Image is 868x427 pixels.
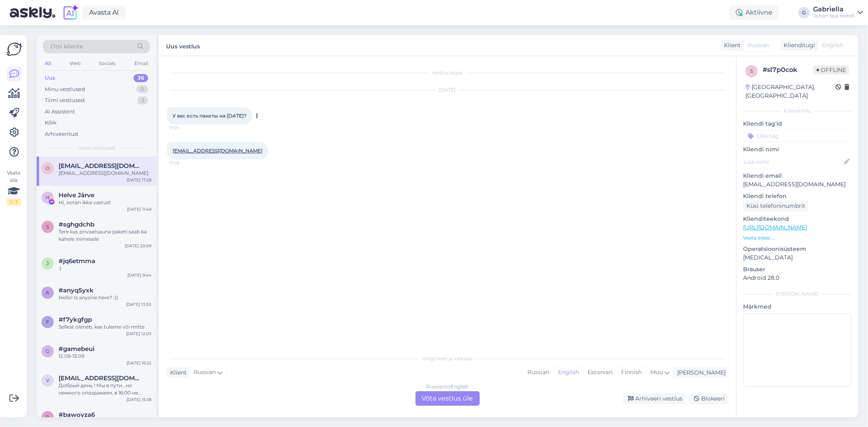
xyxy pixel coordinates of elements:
span: #anyq5yxk [59,287,94,294]
p: Kliendi telefon [743,192,852,200]
p: [EMAIL_ADDRESS][DOMAIN_NAME] [743,180,852,189]
p: Vaata edasi ... [743,234,852,242]
div: Gabriella [813,6,854,13]
div: 3 [137,96,148,105]
a: GabriellaJohan Spa Hotell [813,6,863,19]
span: #bawoyza6 [59,411,95,418]
span: Uued vestlused [78,144,116,152]
a: [URL][DOMAIN_NAME] [743,224,807,231]
span: vladocek@inbox.lv [59,375,143,382]
span: f [46,319,49,325]
span: Offline [813,65,849,74]
img: Askly Logo [7,41,22,57]
span: oksanastserbak@gmail.com [59,162,143,170]
div: Küsi telefoninumbrit [743,200,809,211]
div: [DATE] 17:28 [127,177,151,183]
div: Johan Spa Hotell [813,13,854,19]
div: Klient [167,368,187,377]
div: [GEOGRAPHIC_DATA], [GEOGRAPHIC_DATA] [746,83,835,100]
span: 17:25 [169,125,200,131]
span: H [46,194,50,200]
div: Russian to English [426,383,469,390]
div: Finnish [617,366,646,379]
div: Arhiveeri vestlus [623,393,686,404]
span: o [46,165,50,171]
div: 0 [136,85,148,94]
span: Otsi kliente [50,42,83,51]
div: Russian [523,366,553,379]
span: #sghgdchb [59,221,94,228]
div: Sellest oleneb, kas tuleme või mitte [59,323,151,331]
div: Tere kas privaatsauna paketi saab ka kahele inimesele [59,228,151,243]
div: Vaata siia [7,169,21,206]
div: Email [133,58,150,69]
div: [DATE] 16:22 [127,360,151,366]
div: [DATE] 20:09 [125,243,151,249]
div: Minu vestlused [45,85,85,94]
p: Operatsioonisüsteem [743,245,852,253]
img: explore-ai [62,4,79,21]
div: Klienditugi [781,41,815,50]
span: #jq6etmma [59,257,95,265]
span: У вас есть пакеты на [DATE]? [173,113,247,119]
div: [DATE] [167,86,728,94]
div: Hi, ootan ikka vastust [59,199,151,206]
div: Uus [45,74,55,82]
div: Klient [721,41,741,50]
span: Russian [748,41,770,50]
div: # sl7p0cok [763,65,813,75]
span: g [46,348,50,354]
div: Hello! Is anyone here? :)) [59,294,151,301]
div: [DATE] 9:44 [127,272,151,278]
div: 12.09-13.09 [59,353,151,360]
span: v [46,377,49,383]
p: Brauser [743,265,852,274]
p: Kliendi email [743,172,852,180]
input: Lisa tag [743,130,852,142]
div: Arhiveeritud [45,130,78,138]
span: s [750,68,753,74]
a: Avasta AI [82,6,126,20]
div: Добрый день ! Мы в пути , но немного опаздаваем, в 16:00 не успеем. С уважением [PERSON_NAME] [PH... [59,382,151,396]
div: [DATE] 15:38 [127,396,151,403]
div: Tiimi vestlused [45,96,85,105]
span: #gamebeui [59,345,94,353]
div: [PERSON_NAME] [674,368,726,377]
a: [EMAIL_ADDRESS][DOMAIN_NAME] [173,148,262,154]
span: s [46,224,49,230]
p: Android 28.0 [743,274,852,282]
p: [MEDICAL_DATA] [743,253,852,262]
div: 36 [133,74,148,82]
div: [DATE] 12:03 [126,331,151,337]
span: Muu [650,368,663,376]
span: Helve Järve [59,192,94,199]
input: Lisa nimi [743,157,842,166]
div: Blokeeri [689,393,728,404]
div: [DATE] 11:49 [127,206,151,212]
span: 17:28 [169,160,200,166]
div: English [553,366,583,379]
span: #f7ykgfgp [59,316,92,323]
div: Aktiivne [729,5,779,20]
div: Võta vestlus üle [415,391,480,406]
p: Kliendi nimi [743,145,852,154]
div: Web [68,58,82,69]
div: [DATE] 13:30 [126,301,151,307]
span: Russian [194,368,216,377]
div: All [43,58,52,69]
span: j [46,260,49,266]
p: Klienditeekond [743,215,852,223]
p: Kliendi tag'id [743,120,852,128]
div: Estonian [583,366,617,379]
div: [PERSON_NAME] [743,290,852,298]
div: Kõik [45,119,57,127]
div: Valige keel ja vastake [167,355,728,362]
div: 2 / 3 [7,198,21,206]
div: :) [59,265,151,272]
span: English [822,41,843,50]
div: Vestlus algas [167,69,728,76]
span: a [46,290,50,296]
label: Uus vestlus [166,40,200,51]
div: Socials [97,58,117,69]
div: AI Assistent [45,108,75,116]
